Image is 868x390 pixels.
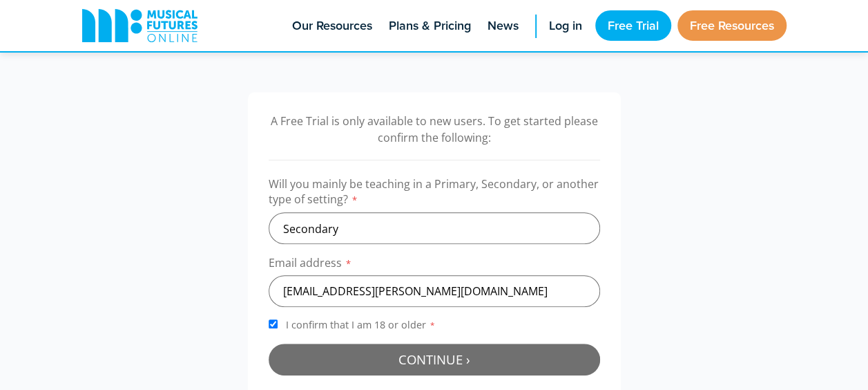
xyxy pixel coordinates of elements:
[595,10,671,41] a: Free Trial
[269,113,600,146] p: A Free Trial is only available to new users. To get started please confirm the following:
[269,255,600,275] label: Email address
[269,344,600,375] button: Continue ›
[283,318,438,331] span: I confirm that I am 18 or older
[677,10,787,41] a: Free Resources
[292,17,372,35] span: Our Resources
[488,17,519,35] span: News
[269,319,278,328] input: I confirm that I am 18 or older*
[549,17,582,35] span: Log in
[398,351,470,368] span: Continue ›
[269,176,600,212] label: Will you mainly be teaching in a Primary, Secondary, or another type of setting?
[389,17,471,35] span: Plans & Pricing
